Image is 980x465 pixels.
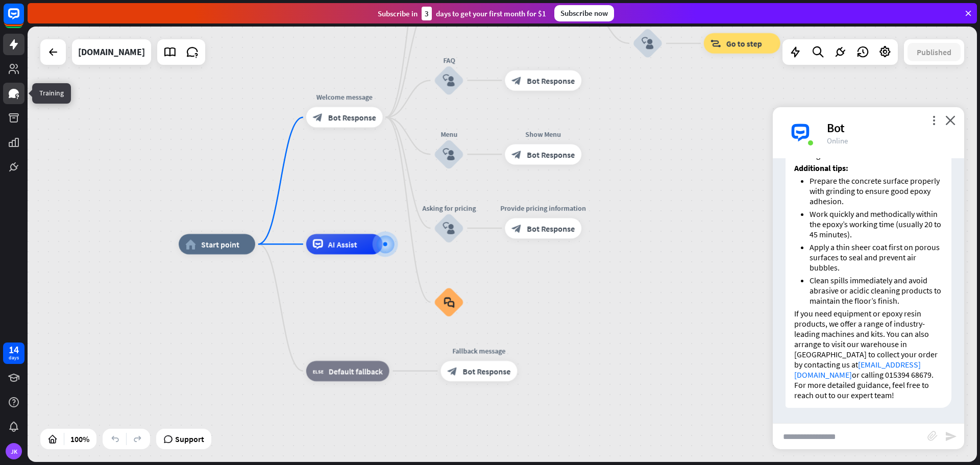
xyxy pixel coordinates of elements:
button: Published [908,43,961,61]
i: block_bot_response [511,149,522,159]
i: block_user_input [443,74,455,86]
div: 100% [67,431,92,447]
i: send [945,430,957,443]
div: Subscribe now [554,5,614,21]
i: more_vert [929,115,939,125]
div: Show Menu [497,129,589,139]
li: Clean spills immediately and avoid abrasive or acidic cleaning products to maintain the floor’s f... [810,275,943,306]
i: home_2 [185,239,196,249]
div: Menu [419,129,480,139]
a: [EMAIL_ADDRESS][DOMAIN_NAME] [794,359,921,380]
i: close [945,115,955,125]
span: Default fallback [329,366,383,376]
p: For more detailed guidance, feel free to reach out to our expert team! [794,380,943,400]
strong: Additional tips: [794,163,848,173]
div: Welcome message [299,92,390,102]
li: Apply a thin sheer coat first on porous surfaces to seal and prevent air bubbles. [810,242,943,273]
p: If you need equipment or epoxy resin products, we offer a range of industry-leading machines and ... [794,308,943,380]
div: Subscribe in days to get your first month for $1 [378,7,546,20]
div: Fallback message [433,346,525,356]
div: Provide pricing information [497,203,589,213]
i: block_user_input [443,222,455,234]
div: FAQ [419,55,480,65]
div: Online [827,136,952,145]
div: Asking for pricing [419,203,480,213]
span: AI Assist [328,239,357,249]
i: block_bot_response [511,223,522,233]
span: Bot Response [328,112,376,123]
i: block_user_input [642,37,654,50]
button: Open LiveChat chat widget [8,4,39,35]
span: Bot Response [527,223,575,233]
i: block_goto [710,38,721,48]
a: 14 days [3,342,24,364]
i: block_fallback [313,366,324,376]
li: Work quickly and methodically within the epoxy’s working time (usually 20 to 45 minutes). [810,209,943,239]
i: block_user_input [443,148,455,160]
span: Bot Response [527,75,575,85]
i: block_attachment [927,431,938,441]
span: Bot Response [462,366,510,376]
span: Support [175,431,204,447]
i: block_bot_response [511,75,522,85]
i: block_bot_response [447,366,457,376]
div: days [9,354,19,361]
div: 14 [9,345,19,354]
i: block_bot_response [313,112,323,123]
span: Start point [201,239,239,249]
div: JK [6,443,22,459]
i: block_faq [444,297,454,308]
li: Prepare the concrete surface properly with grinding to ensure good epoxy adhesion. [810,176,943,206]
div: xtremepolishingsystems.uk [78,39,145,65]
span: Go to step [726,38,762,48]
span: Bot Response [527,149,575,159]
div: Bot [827,120,952,136]
div: 3 [422,7,432,20]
